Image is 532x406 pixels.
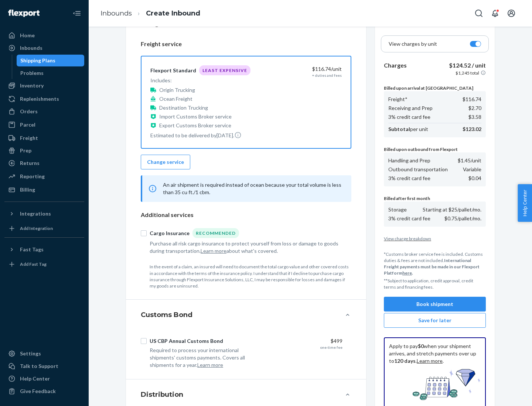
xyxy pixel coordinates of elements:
[192,228,239,238] div: Recommended
[4,244,84,255] button: Fast Tags
[417,358,443,364] a: Learn more
[197,361,223,369] button: Learn more
[468,104,481,112] p: $2.70
[141,390,183,399] h4: Distribution
[199,65,250,75] div: Least Expensive
[17,67,85,79] a: Problems
[384,195,486,202] p: Billed after first month
[384,258,480,276] b: International Freight payments must be made in our Flexport Platform .
[4,30,84,41] a: Home
[141,155,190,169] button: Change service
[458,157,481,164] p: $1.45 /unit
[20,225,53,231] div: Add Integration
[389,40,437,48] p: View charges by unit
[388,104,433,112] p: Receiving and Prep
[20,261,47,267] div: Add Fast Tag
[201,247,226,255] button: Learn more
[388,126,410,132] b: Subtotal
[20,95,59,103] div: Replenishments
[159,95,192,103] p: Ocean Freight
[384,278,486,290] p: **Subject to application, credit approval, credit terms and financing fees.
[463,166,481,173] p: Variable
[463,96,481,103] p: $116.74
[150,347,260,369] div: Required to process your international shipments' customs payments. Covers all shipments for a year.
[20,108,38,115] div: Orders
[444,215,481,222] p: $0.75/pallet/mo.
[320,345,342,350] div: one-time fee
[20,44,42,52] div: Inbounds
[4,80,84,92] a: Inventory
[159,122,231,129] p: Export Customs Broker service
[20,186,35,193] div: Billing
[20,388,56,395] div: Give Feedback
[141,338,147,344] input: US CBP Annual Customs Bond
[388,125,428,133] p: per unit
[20,57,55,64] div: Shipping Plans
[384,297,486,312] button: Book shipment
[20,210,51,217] div: Integrations
[159,104,208,111] p: Destination Trucking
[20,82,44,89] div: Inventory
[20,173,45,180] div: Reporting
[150,337,223,345] div: US CBP Annual Customs Bond
[384,235,486,242] button: View charge breakdown
[17,55,85,66] a: Shipping Plans
[388,166,448,173] p: Outbound transportation
[388,113,430,121] p: 3% credit card fee
[146,9,200,17] a: Create Inbound
[423,206,481,213] p: Starting at $25/pallet/mo.
[69,6,84,21] button: Close Navigation
[4,385,84,397] button: Give Feedback
[20,375,50,382] div: Help Center
[4,157,84,169] a: Returns
[384,251,486,276] p: *Customs broker service fee is included. Customs duties & fees are not included.
[150,240,342,255] div: Purchase all risk cargo insurance to protect yourself from loss or damage to goods during transpo...
[4,145,84,156] a: Prep
[4,184,84,196] a: Billing
[4,171,84,182] a: Reporting
[471,6,486,21] button: Open Search Box
[95,3,206,24] ol: breadcrumbs
[150,131,250,139] p: Estimated to be delivered by [DATE] .
[20,134,38,142] div: Freight
[150,77,250,84] p: Includes:
[402,270,412,276] a: here
[388,175,430,182] p: 3% credit card fee
[4,208,84,220] button: Integrations
[20,362,58,370] div: Talk to Support
[388,215,430,222] p: 3% credit card fee
[20,159,40,167] div: Returns
[141,230,147,236] input: Cargo InsuranceRecommended
[468,113,481,121] p: $3.58
[4,42,84,54] a: Inbounds
[20,32,35,39] div: Home
[20,69,44,77] div: Problems
[141,310,192,320] h4: Customs Bond
[150,230,190,237] div: Cargo Insurance
[4,360,84,372] a: Talk to Support
[389,343,481,365] p: Apply to pay when your shipment arrives, and stretch payments over up to . .
[312,73,342,78] div: + duties and fees
[4,119,84,131] a: Parcel
[388,96,407,103] p: Freight*
[266,337,342,345] div: $499
[384,62,407,69] b: Charges
[20,121,35,128] div: Parcel
[388,206,407,213] p: Storage
[141,40,351,48] p: Freight service
[518,184,532,222] button: Help Center
[4,93,84,105] a: Replenishments
[20,350,41,357] div: Settings
[4,106,84,117] a: Orders
[8,10,40,17] img: Flexport logo
[463,125,481,133] p: $123.02
[388,157,430,164] p: Handling and Prep
[159,86,195,94] p: Origin Trucking
[4,373,84,385] a: Help Center
[4,132,84,144] a: Freight
[20,147,31,154] div: Prep
[4,258,84,270] a: Add Fast Tag
[100,9,132,17] a: Inbounds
